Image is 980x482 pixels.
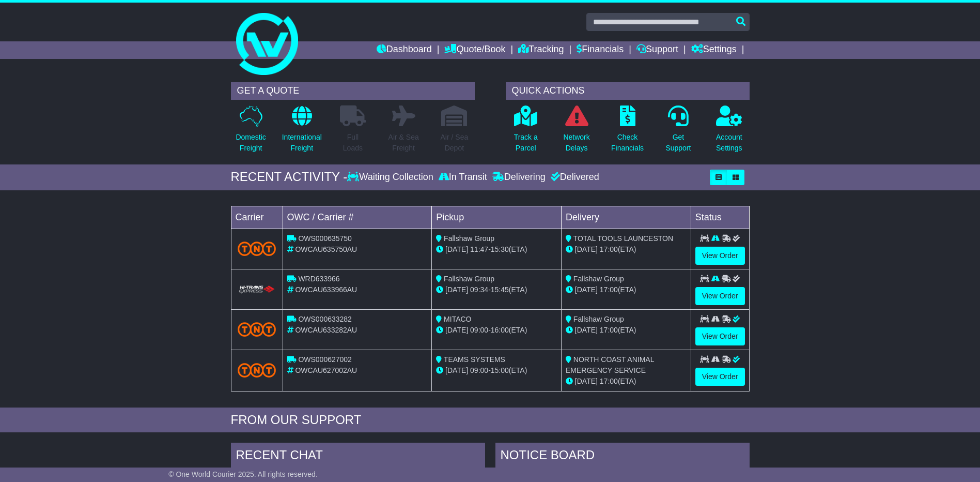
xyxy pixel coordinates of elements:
[432,206,562,229] td: Pickup
[665,132,691,154] p: Get Support
[514,132,538,154] p: Track a Parcel
[566,325,687,336] div: (ETA)
[298,234,352,243] span: OWS000635750
[295,326,357,334] span: OWCAU633282AU
[695,287,745,305] a: View Order
[636,41,678,59] a: Support
[445,245,468,253] span: [DATE]
[691,206,749,229] td: Status
[236,132,266,154] p: Domestic Freight
[470,366,488,374] span: 09:00
[282,132,322,154] p: International Freight
[436,172,490,183] div: In Transit
[566,284,687,295] div: (ETA)
[168,470,318,478] span: © One World Courier 2025. All rights reserved.
[600,377,618,385] span: 17:00
[573,234,673,243] span: TOTAL TOOLS LAUNCESTON
[444,315,471,323] span: MITACO
[231,443,485,471] div: RECENT CHAT
[283,206,432,229] td: OWC / Carrier #
[566,244,687,255] div: (ETA)
[298,355,352,364] span: OWS000627002
[295,285,357,294] span: OWCAU633966AU
[563,105,590,159] a: NetworkDelays
[231,413,750,428] div: FROM OUR SUPPORT
[295,245,357,253] span: OWCAU635750AU
[238,285,276,295] img: HiTrans.png
[231,170,348,185] div: RECENT ACTIVITY -
[470,326,488,334] span: 09:00
[340,132,366,154] p: Full Loads
[716,132,742,154] p: Account Settings
[441,132,469,154] p: Air / Sea Depot
[445,366,468,374] span: [DATE]
[518,41,564,59] a: Tracking
[238,363,276,377] img: TNT_Domestic.png
[611,132,644,154] p: Check Financials
[566,376,687,387] div: (ETA)
[298,315,352,323] span: OWS000633282
[665,105,691,159] a: GetSupport
[470,245,488,253] span: 11:47
[506,82,750,100] div: QUICK ACTIONS
[563,132,589,154] p: Network Delays
[491,326,509,334] span: 16:00
[347,172,435,183] div: Waiting Collection
[436,284,557,295] div: - (ETA)
[600,285,618,294] span: 17:00
[445,285,468,294] span: [DATE]
[231,82,475,100] div: GET A QUOTE
[695,247,745,265] a: View Order
[470,285,488,294] span: 09:34
[436,365,557,376] div: - (ETA)
[611,105,644,159] a: CheckFinancials
[491,245,509,253] span: 15:30
[491,366,509,374] span: 15:00
[445,326,468,334] span: [DATE]
[548,172,599,183] div: Delivered
[238,242,276,255] img: TNT_Domestic.png
[575,326,598,334] span: [DATE]
[575,245,598,253] span: [DATE]
[573,275,624,283] span: Fallshaw Group
[561,206,691,229] td: Delivery
[436,325,557,336] div: - (ETA)
[295,366,357,374] span: OWCAU627002AU
[573,315,624,323] span: Fallshaw Group
[238,322,276,336] img: TNT_Domestic.png
[436,244,557,255] div: - (ETA)
[491,285,509,294] span: 15:45
[575,377,598,385] span: [DATE]
[600,245,618,253] span: 17:00
[444,275,494,283] span: Fallshaw Group
[691,41,737,59] a: Settings
[695,368,745,386] a: View Order
[695,327,745,345] a: View Order
[566,355,654,374] span: NORTH COAST ANIMAL EMERGENCY SERVICE
[577,41,624,59] a: Financials
[388,132,419,154] p: Air & Sea Freight
[298,275,339,283] span: WRD633966
[490,172,548,183] div: Delivering
[377,41,432,59] a: Dashboard
[444,234,494,243] span: Fallshaw Group
[495,443,750,471] div: NOTICE BOARD
[444,41,505,59] a: Quote/Book
[575,285,598,294] span: [DATE]
[235,105,266,159] a: DomesticFreight
[514,105,538,159] a: Track aParcel
[282,105,322,159] a: InternationalFreight
[444,355,505,364] span: TEAMS SYSTEMS
[600,326,618,334] span: 17:00
[231,206,283,229] td: Carrier
[715,105,743,159] a: AccountSettings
